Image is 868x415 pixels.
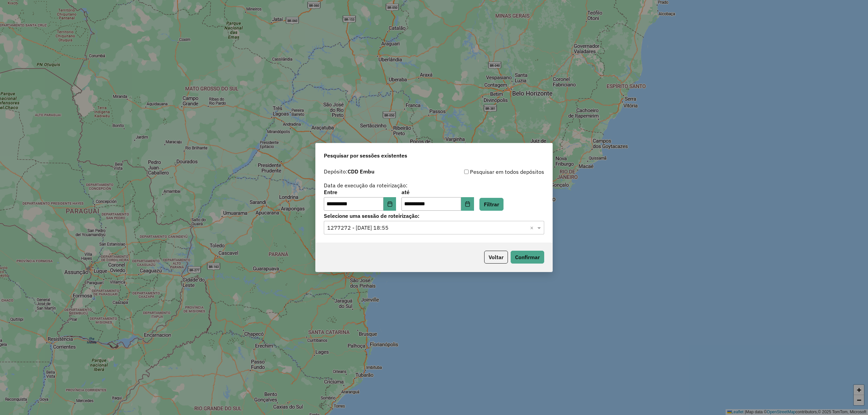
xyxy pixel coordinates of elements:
[530,224,536,232] span: Clear all
[324,167,374,175] label: Depósito:
[484,251,508,264] button: Voltar
[383,197,396,211] button: Choose Date
[511,251,544,264] button: Confirmar
[324,181,408,189] label: Data de execução da roteirização:
[434,168,544,176] div: Pesquisar em todos depósitos
[324,151,407,160] span: Pesquisar por sessões existentes
[461,197,474,211] button: Choose Date
[324,188,396,196] label: Entre
[401,188,474,196] label: até
[324,212,544,220] label: Selecione uma sessão de roteirização:
[348,168,374,175] strong: CDD Embu
[479,198,504,211] button: Filtrar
